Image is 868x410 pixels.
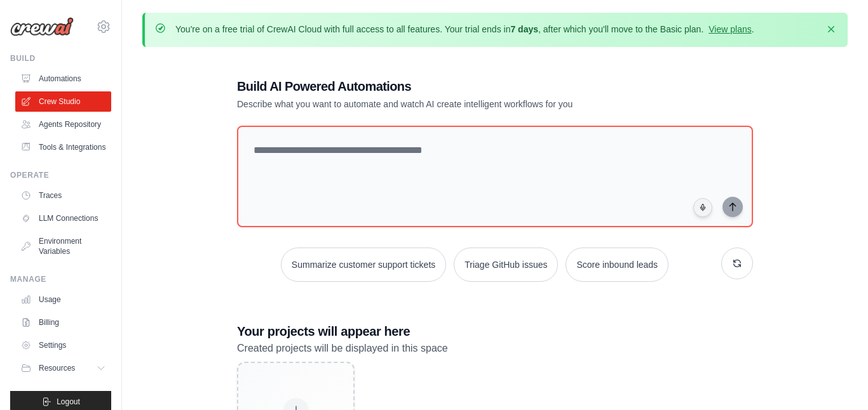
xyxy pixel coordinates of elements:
[175,23,754,36] p: You're on a free trial of CrewAI Cloud with full access to all features. Your trial ends in , aft...
[10,53,111,63] div: Build
[566,248,668,282] button: Score inbound leads
[15,335,111,355] a: Settings
[15,208,111,228] a: LLM Connections
[15,312,111,333] a: Billing
[57,397,80,407] span: Logout
[709,24,751,34] a: View plans
[10,170,111,180] div: Operate
[10,274,111,284] div: Manage
[237,98,664,110] p: Describe what you want to automate and watch AI create intelligent workflows for you
[454,248,558,282] button: Triage GitHub issues
[15,114,111,135] a: Agents Repository
[15,69,111,89] a: Automations
[10,17,74,36] img: Logo
[15,91,111,112] a: Crew Studio
[237,77,664,95] h1: Build AI Powered Automations
[237,340,753,357] p: Created projects will be displayed in this space
[721,248,753,279] button: Get new suggestions
[237,322,753,340] h3: Your projects will appear here
[15,185,111,206] a: Traces
[15,137,111,157] a: Tools & Integrations
[39,363,75,373] span: Resources
[510,24,538,34] strong: 7 days
[15,231,111,261] a: Environment Variables
[281,248,446,282] button: Summarize customer support tickets
[15,358,111,378] button: Resources
[15,289,111,310] a: Usage
[693,198,712,217] button: Click to speak your automation idea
